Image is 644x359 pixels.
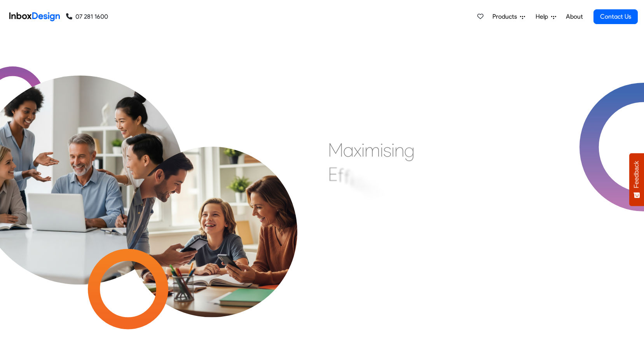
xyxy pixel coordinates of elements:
a: 07 281 1600 [66,12,108,21]
span: Products [492,12,520,21]
img: parents_with_child.png [105,104,319,317]
div: g [404,138,415,162]
a: Help [532,9,559,24]
div: x [354,138,361,162]
div: M [328,138,343,162]
a: Products [489,9,528,24]
div: E [328,162,338,186]
div: f [338,164,344,187]
div: m [365,138,380,162]
div: a [343,138,354,162]
div: c [353,170,363,193]
div: i [391,138,394,162]
span: Help [536,12,551,21]
div: n [375,180,385,204]
div: Maximising Efficient & Engagement, Connecting Schools, Families, and Students. [328,138,517,255]
div: s [383,138,391,162]
div: i [350,167,353,191]
div: e [366,176,375,200]
button: Feedback - Show survey [629,153,644,206]
a: About [564,9,585,24]
div: i [363,173,366,196]
div: i [361,138,365,162]
div: f [344,165,350,188]
div: i [380,138,383,162]
span: Feedback [633,161,640,188]
a: Contact Us [593,9,638,24]
div: n [394,138,404,162]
